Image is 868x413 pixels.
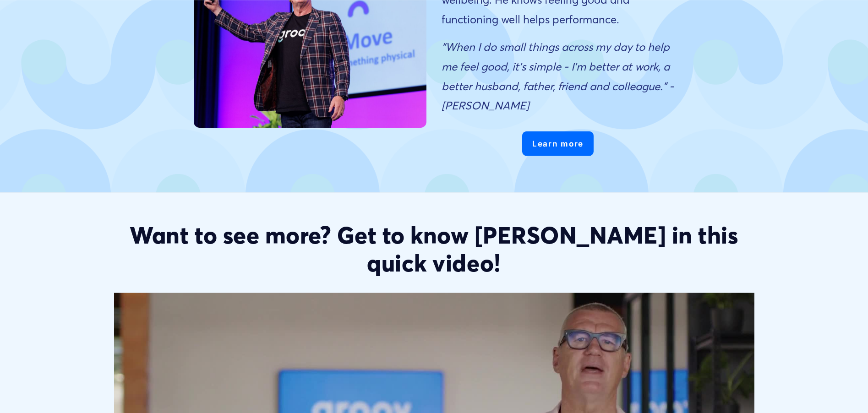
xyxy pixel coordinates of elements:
[442,40,677,113] em: “When I do small things across my day to help me feel good, it’s simple - I’m better at work, a b...
[114,221,754,277] h2: Want to see more? Get to know [PERSON_NAME] in this quick video!
[522,131,594,156] a: Learn more
[240,38,270,46] span: Last name
[240,151,283,158] span: Phone number
[240,114,338,121] span: Number of employees at company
